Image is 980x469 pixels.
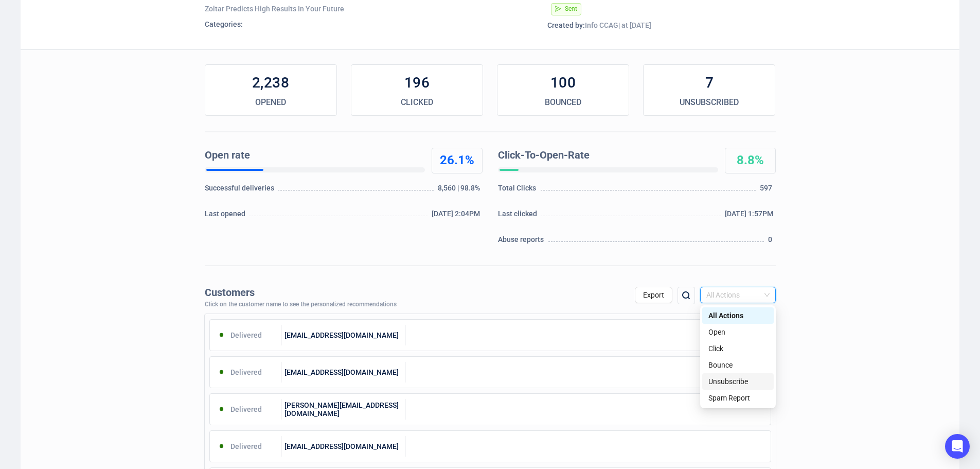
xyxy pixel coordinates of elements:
[497,73,629,93] div: 100
[702,357,774,373] div: Bounce
[210,325,282,345] div: Delivered
[565,5,577,12] span: Sent
[680,289,692,302] img: search.png
[205,301,397,308] div: Click on the customer name to see the personalized recommendations
[643,291,664,299] span: Export
[205,4,531,14] div: Zoltar Predicts High Results In Your Future
[205,96,336,109] div: OPENED
[498,234,547,250] div: Abuse reports
[725,152,775,169] div: 8.8%
[438,183,482,198] div: 8,560 | 98.8%
[432,152,482,169] div: 26.1%
[702,324,774,340] div: Open
[708,359,768,371] div: Bounce
[708,326,768,338] div: Open
[205,287,397,299] div: Customers
[282,325,406,345] div: [EMAIL_ADDRESS][DOMAIN_NAME]
[351,73,483,93] div: 196
[547,21,585,29] span: Created by:
[708,310,768,321] div: All Actions
[547,20,776,30] div: Info CCAG | at [DATE]
[282,436,406,457] div: [EMAIL_ADDRESS][DOMAIN_NAME]
[432,209,483,224] div: [DATE] 2:04PM
[210,362,282,383] div: Delivered
[635,287,672,303] button: Export
[708,343,768,354] div: Click
[725,209,776,224] div: [DATE] 1:57PM
[210,399,282,420] div: Delivered
[768,234,775,250] div: 0
[555,6,561,12] span: send
[205,148,421,163] div: Open rate
[498,148,714,163] div: Click-To-Open-Rate
[497,96,629,109] div: BOUNCED
[498,209,540,224] div: Last clicked
[351,96,483,109] div: CLICKED
[210,436,282,457] div: Delivered
[708,392,768,404] div: Spam Report
[702,373,774,390] div: Unsubscribe
[760,183,775,198] div: 597
[282,399,406,420] div: [PERSON_NAME][EMAIL_ADDRESS][DOMAIN_NAME]
[205,209,248,224] div: Last opened
[708,376,768,387] div: Unsubscribe
[205,20,243,28] span: Categories:
[702,307,774,324] div: All Actions
[282,362,406,383] div: [EMAIL_ADDRESS][DOMAIN_NAME]
[498,183,539,198] div: Total Clicks
[945,434,970,459] div: Open Intercom Messenger
[706,287,770,303] span: All Actions
[644,96,775,109] div: UNSUBSCRIBED
[702,390,774,406] div: Spam Report
[702,340,774,357] div: Click
[205,73,336,93] div: 2,238
[644,73,775,93] div: 7
[205,183,276,198] div: Successful deliveries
